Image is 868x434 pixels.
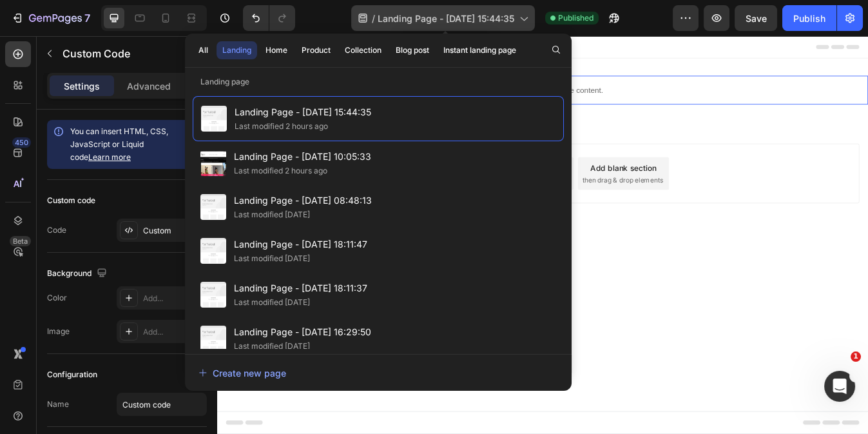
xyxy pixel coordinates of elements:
[824,371,855,402] iframe: Intercom live chat
[84,10,90,26] p: 7
[198,360,559,386] button: Create new page
[234,193,372,208] span: Landing Page - [DATE] 08:48:13
[265,44,287,56] div: Home
[12,137,31,148] div: 450
[242,166,330,177] span: inspired by CRO experts
[793,12,825,25] div: Publish
[378,12,514,25] span: Landing Page - [DATE] 15:44:35
[438,41,522,59] button: Instant landing page
[47,369,97,380] div: Configuration
[234,324,371,340] span: Landing Page - [DATE] 16:29:50
[198,366,286,380] div: Create new page
[47,265,110,282] div: Background
[47,224,66,236] div: Code
[347,166,416,177] span: from URL or image
[235,120,328,133] div: Last modified 2 hours ago
[63,46,172,61] p: Custom Code
[234,296,310,309] div: Last modified [DATE]
[443,150,522,163] div: Add blank section
[143,225,204,237] div: Custom
[558,12,593,24] span: Published
[47,292,67,304] div: Color
[356,121,418,134] span: Add section
[10,236,31,246] div: Beta
[5,5,96,31] button: 7
[222,44,251,56] div: Landing
[127,79,171,93] p: Advanced
[349,150,417,163] div: Generate layout
[339,41,387,59] button: Collection
[782,5,836,31] button: Publish
[235,104,371,120] span: Landing Page - [DATE] 15:44:35
[143,293,204,304] div: Add...
[217,41,257,59] button: Landing
[88,152,131,162] a: Learn more
[390,41,435,59] button: Blog post
[260,41,293,59] button: Home
[443,44,516,56] div: Instant landing page
[234,281,367,296] span: Landing Page - [DATE] 18:11:37
[64,79,100,93] p: Settings
[345,44,381,56] div: Collection
[302,44,331,56] div: Product
[248,150,326,163] div: Choose templates
[243,5,295,31] div: Undo/Redo
[70,126,168,162] span: You can insert HTML, CSS, JavaScript or Liquid code
[47,195,95,206] div: Custom code
[434,166,530,177] span: then drag & drop elements
[198,44,208,56] div: All
[47,326,70,337] div: Image
[296,41,336,59] button: Product
[193,41,214,59] button: All
[16,29,71,41] div: Custom Code
[234,340,310,353] div: Last modified [DATE]
[396,44,429,56] div: Blog post
[735,5,777,31] button: Save
[746,13,767,24] span: Save
[372,12,375,25] span: /
[234,164,327,177] div: Last modified 2 hours ago
[234,149,371,164] span: Landing Page - [DATE] 10:05:33
[143,326,204,338] div: Add...
[234,208,310,221] div: Last modified [DATE]
[234,252,310,265] div: Last modified [DATE]
[185,75,572,88] p: Landing page
[851,351,861,362] span: 1
[234,237,367,252] span: Landing Page - [DATE] 18:11:47
[47,399,69,410] div: Name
